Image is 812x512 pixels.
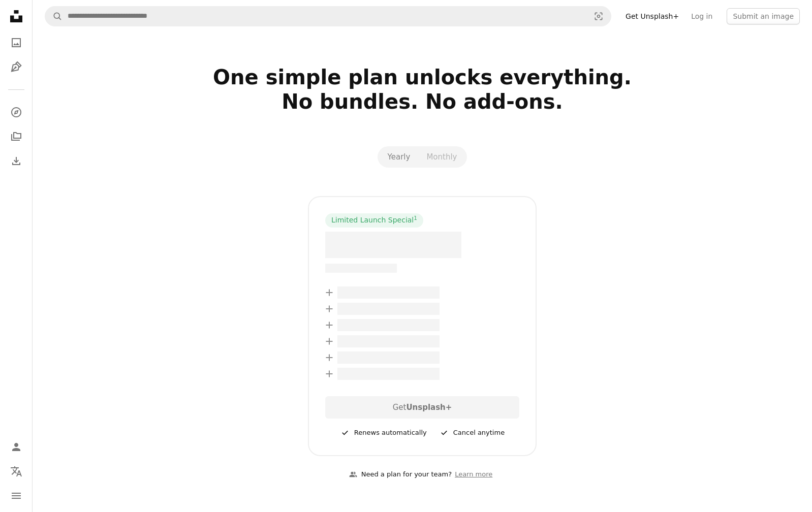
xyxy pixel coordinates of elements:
span: – –––– –––– ––– ––– –––– –––– [337,335,440,347]
button: Menu [6,486,26,506]
a: Get Unsplash+ [619,8,685,24]
span: – –––– –––– ––– ––– –––– –––– [337,319,440,331]
a: Home — Unsplash [6,6,26,28]
span: – –––– –––– ––– ––– –––– –––– [337,368,440,380]
div: Get [325,396,519,419]
div: Limited Launch Special [325,213,423,228]
span: – –––– –––– ––– ––– –––– –––– [337,351,440,364]
strong: Unsplash+ [406,403,452,412]
a: 1 [412,215,419,226]
div: Cancel anytime [439,427,505,439]
a: Collections [6,126,26,147]
sup: 1 [414,215,417,221]
button: Search Unsplash [45,7,63,26]
a: Log in / Sign up [6,437,26,457]
span: – –––– –––– ––– ––– –––– –––– [337,286,440,299]
button: Language [6,461,26,482]
span: – –––– –––– ––– ––– –––– –––– [337,303,440,315]
a: Download History [6,151,26,171]
div: Need a plan for your team? [349,469,452,480]
div: Renews automatically [340,427,427,439]
button: Yearly [380,148,419,166]
button: Visual search [586,7,611,26]
a: Illustrations [6,57,26,77]
span: – –––– ––––. [325,232,461,258]
form: Find visuals sitewide [45,6,611,26]
button: Monthly [418,148,465,166]
a: Log in [685,8,719,24]
span: –– –––– –––– –––– –– [325,264,397,273]
h2: One simple plan unlocks everything. No bundles. No add-ons. [95,65,749,138]
a: Photos [6,33,26,53]
button: Submit an image [727,8,800,24]
a: Learn more [452,466,495,483]
a: Explore [6,102,26,122]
